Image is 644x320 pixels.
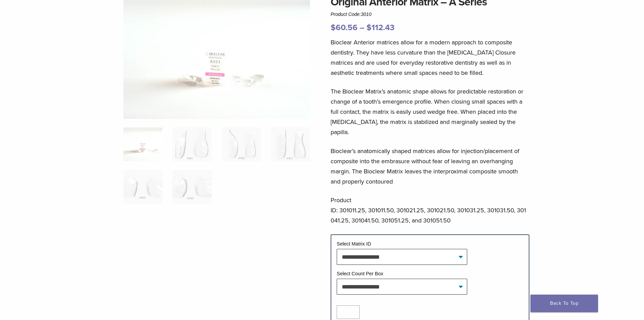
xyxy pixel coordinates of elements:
span: Product Code: [331,12,372,17]
p: Bioclear’s anatomically shaped matrices allow for injection/placement of composite into the embra... [331,146,529,187]
bdi: 112.43 [366,23,395,33]
span: – [360,23,364,33]
bdi: 60.56 [331,23,358,33]
p: Bioclear Anterior matrices allow for a modern approach to composite dentistry. They have less cur... [331,37,529,78]
img: Original Anterior Matrix - A Series - Image 2 [172,127,211,161]
span: $ [366,23,372,33]
label: Select Count Per Box [337,271,383,276]
p: Product ID: 301011.25, 301011.50, 301021.25, 301021.50, 301031.25, 301031.50, 301041.25, 301041.5... [331,195,529,226]
a: Back To Top [530,295,598,312]
p: The Bioclear Matrix’s anatomic shape allows for predictable restoration or change of a tooth’s em... [331,86,529,137]
img: Original Anterior Matrix - A Series - Image 3 [222,127,261,161]
img: Original Anterior Matrix - A Series - Image 5 [123,170,162,204]
span: 3010 [361,12,372,17]
span: $ [331,23,336,33]
img: Original Anterior Matrix - A Series - Image 4 [271,127,310,161]
img: Original Anterior Matrix - A Series - Image 6 [172,170,211,204]
label: Select Matrix ID [337,241,371,247]
img: Anterior-Original-A-Series-Matrices-324x324.jpg [123,127,162,161]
